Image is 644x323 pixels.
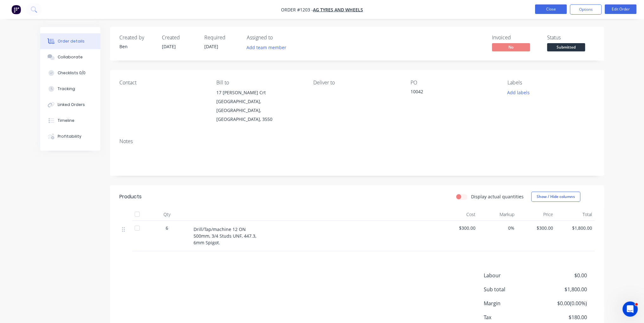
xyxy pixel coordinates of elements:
div: Price [517,208,556,221]
div: Total [556,208,595,221]
div: Assigned to [247,35,310,41]
button: Add team member [243,43,290,52]
div: Status [547,35,595,41]
div: 17 [PERSON_NAME] Crt [216,88,303,97]
div: Cost [439,208,478,221]
label: Display actual quantities [471,193,524,200]
div: Notes [119,138,595,144]
span: Margin [484,300,540,307]
div: Checklists 0/0 [58,70,86,76]
img: Factory [11,5,21,14]
span: $300.00 [442,225,476,231]
span: $1,800.00 [558,225,592,231]
div: Qty [148,208,186,221]
span: $0.00 [540,272,587,279]
div: Deliver to [313,80,400,86]
div: 17 [PERSON_NAME] Crt[GEOGRAPHIC_DATA], [GEOGRAPHIC_DATA], [GEOGRAPHIC_DATA], 3550 [216,88,303,124]
button: Add team member [247,43,290,52]
button: Profitability [40,129,100,144]
div: Invoiced [492,35,539,41]
div: Linked Orders [58,102,85,108]
button: Options [570,4,602,15]
span: $0.00 ( 0.00 %) [540,300,587,307]
span: [DATE] [204,43,218,49]
span: Drill/Tap/machine 12 ON 500mm, 3/4 Studs UNF, 447.3, 6mm Spigot. [194,226,256,246]
button: Timeline [40,113,100,129]
span: No [492,43,530,51]
div: [GEOGRAPHIC_DATA], [GEOGRAPHIC_DATA], [GEOGRAPHIC_DATA], 3550 [216,97,303,124]
span: $300.00 [520,225,553,231]
span: Tax [484,313,540,321]
a: AG Tyres and Wheels [313,7,363,13]
div: Required [204,35,239,41]
div: Timeline [58,118,74,123]
iframe: Intercom live chat [622,301,638,317]
div: Bill to [216,80,303,86]
span: $1,800.00 [540,286,587,293]
span: $180.00 [540,313,587,321]
div: Labels [507,80,594,86]
span: Submitted [547,43,585,51]
div: Created [162,35,197,41]
div: PO [411,80,497,86]
span: Order #1203 - [281,7,313,13]
button: Submitted [547,43,585,53]
button: Collaborate [40,49,100,65]
span: 6 [166,225,168,231]
button: Add labels [504,88,533,97]
div: Tracking [58,86,75,92]
span: Labour [484,272,540,279]
button: Tracking [40,81,100,97]
div: Markup [478,208,517,221]
div: Products [119,193,142,201]
div: Profitability [58,134,81,139]
div: 10042 [411,88,490,97]
div: Ben [119,43,154,50]
span: [DATE] [162,43,176,49]
div: Created by [119,35,154,41]
button: Show / Hide columns [531,192,580,202]
div: Collaborate [58,54,83,60]
button: Linked Orders [40,97,100,113]
button: Order details [40,33,100,49]
button: Edit Order [605,4,636,14]
button: Checklists 0/0 [40,65,100,81]
span: Sub total [484,286,540,293]
button: Close [535,4,567,14]
div: Order details [58,38,85,44]
div: Contact [119,80,206,86]
span: 0% [481,225,514,231]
